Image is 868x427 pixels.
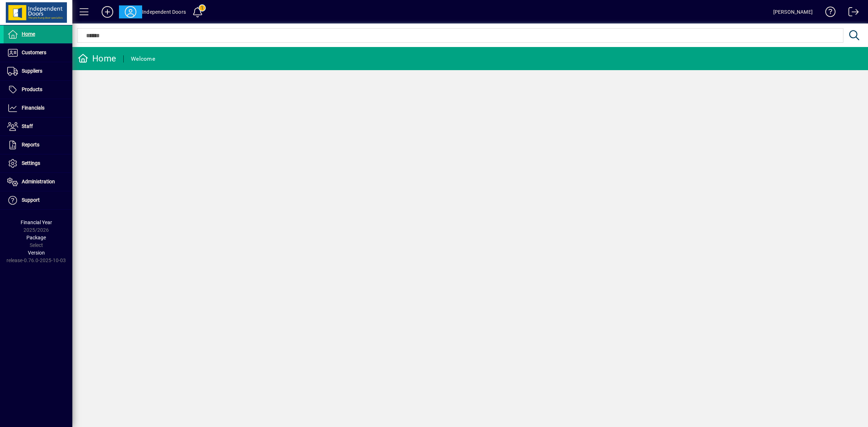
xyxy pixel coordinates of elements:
span: Settings [22,160,40,166]
div: [PERSON_NAME] [773,6,813,18]
span: Version [28,250,45,256]
div: Home [78,53,116,64]
a: Settings [4,154,72,172]
span: Staff [22,123,33,129]
span: Customers [22,50,46,55]
span: Suppliers [22,68,42,74]
a: Logout [843,1,859,25]
span: Administration [22,179,55,184]
a: Reports [4,136,72,154]
a: Financials [4,99,72,117]
span: Financials [22,105,44,111]
span: Reports [22,142,39,148]
a: Staff [4,118,72,136]
button: Add [96,5,119,18]
div: Independent Doors [142,6,186,18]
a: Suppliers [4,62,72,80]
span: Home [22,31,35,37]
span: Products [22,86,42,92]
a: Products [4,81,72,99]
button: Profile [119,5,142,18]
a: Customers [4,44,72,62]
span: Support [22,197,40,203]
a: Knowledge Base [820,1,836,25]
a: Administration [4,173,72,191]
span: Package [26,235,46,240]
a: Support [4,191,72,209]
span: Financial Year [21,219,52,225]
